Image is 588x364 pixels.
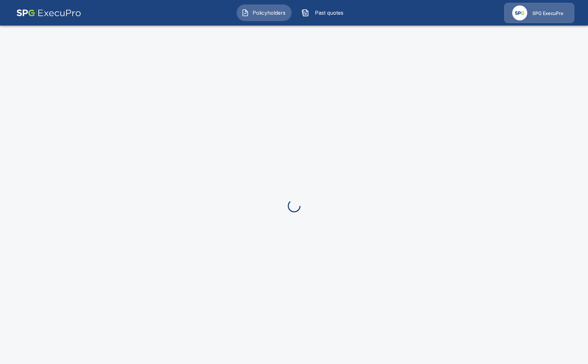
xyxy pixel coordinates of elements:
img: Agency Icon [512,5,527,20]
p: SPG ExecuPro [532,10,563,17]
button: Past quotes IconPast quotes [297,4,352,21]
img: Policyholders Icon [241,9,249,17]
a: Agency IconSPG ExecuPro [504,3,574,23]
span: Policyholders [252,9,287,17]
span: Past quotes [312,9,347,17]
img: AA Logo [16,3,81,23]
img: Past quotes Icon [302,9,309,17]
button: Policyholders IconPolicyholders [237,4,292,21]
